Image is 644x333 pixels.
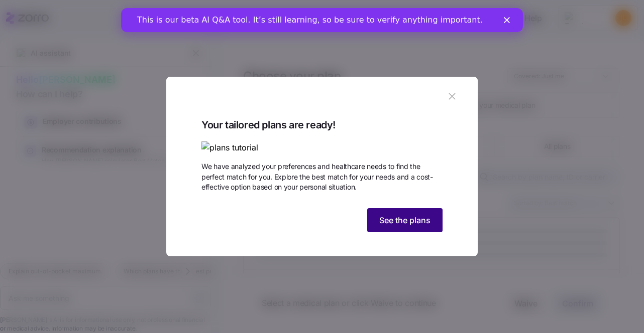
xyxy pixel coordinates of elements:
img: plans tutorial [201,141,443,154]
iframe: Intercom live chat banner [121,8,523,32]
button: See the plans [367,208,443,232]
span: Your tailored plans are ready! [201,117,443,133]
div: Close [383,9,393,15]
span: We have analyzed your preferences and healthcare needs to find the perfect match for you. Explore... [201,161,443,192]
span: See the plans [379,214,431,226]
